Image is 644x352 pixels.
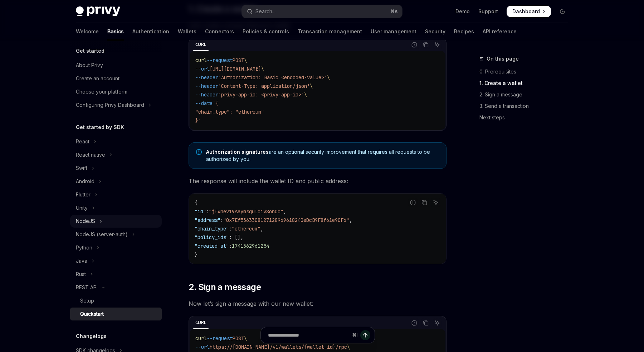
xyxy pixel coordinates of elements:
[70,215,162,228] button: Toggle NodeJS section
[189,176,447,186] span: The response will include the wallet ID and public address:
[76,177,94,186] div: Android
[454,23,474,40] a: Recipes
[283,208,286,215] span: ,
[76,243,92,252] div: Python
[76,270,86,279] div: Rust
[210,66,261,72] span: [URL][DOMAIN_NAME]
[195,57,207,63] span: curl
[76,61,103,70] div: About Privy
[76,6,120,16] img: dark logo
[76,204,88,212] div: Unity
[223,217,349,223] span: "0x7Ef5363308127128969618240eDcB9F8f61e90F6"
[70,59,162,72] a: About Privy
[483,23,517,40] a: API reference
[218,91,304,98] span: 'privy-app-id: <privy-app-id>'
[479,77,574,89] a: 1. Create a wallet
[70,228,162,241] button: Toggle NodeJS (server-auth) section
[195,208,206,215] span: "id"
[70,308,162,320] a: Quickstart
[229,243,232,249] span: :
[70,241,162,254] button: Toggle Python section
[70,255,162,267] button: Toggle Java section
[76,257,87,265] div: Java
[557,6,568,17] button: Toggle dark mode
[206,148,439,163] span: are an optional security improvement that requires all requests to be authorized by you.
[232,243,269,249] span: 1741362961254
[132,23,169,40] a: Authentication
[70,268,162,281] button: Toggle Rust section
[431,198,440,207] button: Ask AI
[195,117,201,124] span: }'
[229,225,232,232] span: :
[512,8,540,15] span: Dashboard
[76,332,107,341] h5: Changelogs
[232,225,260,232] span: "ethereum"
[195,83,218,89] span: --header
[189,299,447,309] span: Now let’s sign a message with our new wallet:
[242,5,402,18] button: Open search
[421,40,430,49] button: Copy the contents from the code block
[76,230,128,239] div: NodeJS (server-auth)
[76,190,91,199] div: Flutter
[76,23,99,40] a: Welcome
[70,201,162,214] button: Toggle Unity section
[76,137,89,146] div: React
[195,200,197,206] span: {
[195,217,220,223] span: "address"
[76,101,144,109] div: Configuring Privy Dashboard
[349,217,352,223] span: ,
[70,148,162,161] button: Toggle React native section
[420,198,429,207] button: Copy the contents from the code block
[433,318,442,328] button: Ask AI
[70,99,162,111] button: Toggle Configuring Privy Dashboard section
[195,234,229,241] span: "policy_ids"
[80,296,94,305] div: Setup
[107,23,124,40] a: Basics
[507,6,551,17] a: Dashboard
[233,57,244,63] span: POST
[268,327,349,343] input: Ask a question...
[76,74,119,83] div: Create an account
[479,89,574,100] a: 2. Sign a message
[479,112,574,123] a: Next steps
[390,9,398,14] span: ⌘ K
[218,83,310,89] span: 'Content-Type: application/json'
[209,208,283,215] span: "jf4mev19seymsqulciv8on0c"
[195,251,197,258] span: }
[479,100,574,112] a: 3. Send a transaction
[70,135,162,148] button: Toggle React section
[261,66,264,72] span: \
[70,281,162,294] button: Toggle REST API section
[195,74,218,81] span: --header
[213,100,218,106] span: '{
[478,8,498,15] a: Support
[76,217,95,225] div: NodeJS
[205,23,234,40] a: Connectors
[255,7,275,16] div: Search...
[70,72,162,85] a: Create an account
[195,243,229,249] span: "created_at"
[70,162,162,175] button: Toggle Swift section
[206,149,269,155] a: Authorization signatures
[298,23,362,40] a: Transaction management
[218,74,327,81] span: 'Authorization: Basic <encoded-value>'
[76,123,124,132] h5: Get started by SDK
[178,23,196,40] a: Wallets
[371,23,416,40] a: User management
[195,109,264,115] span: "chain_type": "ethereum"
[70,294,162,307] a: Setup
[206,208,209,215] span: :
[244,57,247,63] span: \
[260,225,263,232] span: ,
[80,310,104,318] div: Quickstart
[76,164,87,172] div: Swift
[195,91,218,98] span: --header
[425,23,445,40] a: Security
[76,283,98,292] div: REST API
[193,318,209,327] div: cURL
[220,217,223,223] span: :
[189,281,261,293] span: 2. Sign a message
[195,100,213,106] span: --data
[310,83,313,89] span: \
[304,91,307,98] span: \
